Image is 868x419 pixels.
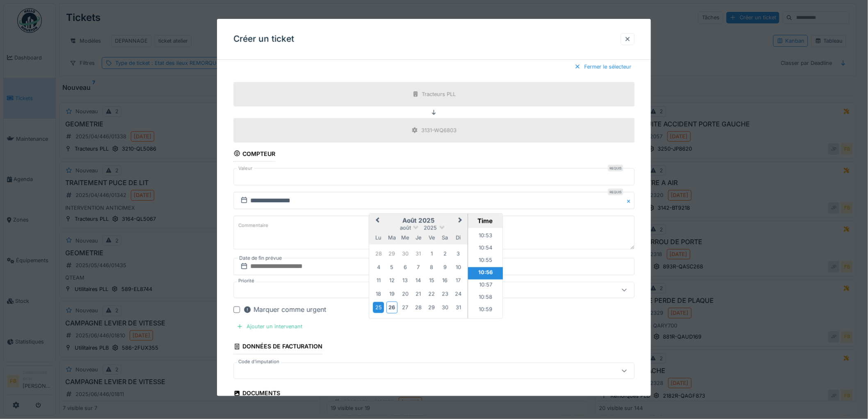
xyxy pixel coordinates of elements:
div: Choose vendredi 22 août 2025 [426,288,437,300]
div: mardi [386,232,397,243]
div: Choose samedi 23 août 2025 [439,288,450,300]
label: Date de fin prévue [238,254,283,263]
div: Choose mardi 12 août 2025 [386,275,397,286]
div: Choose mercredi 6 août 2025 [400,262,411,273]
li: 10:58 [468,292,503,304]
span: 2025 [424,225,437,231]
div: Choose vendredi 1 août 2025 [426,248,437,259]
label: Valeur [237,165,254,172]
div: Choose dimanche 17 août 2025 [453,275,464,286]
div: Choose vendredi 29 août 2025 [426,302,437,313]
div: Données de facturation [233,341,322,355]
div: Compteur [233,147,275,161]
button: Previous Month [370,215,383,228]
div: samedi [439,232,450,243]
h3: Créer un ticket [233,34,294,44]
div: Choose mercredi 13 août 2025 [400,275,411,286]
button: Next Month [455,215,468,228]
div: dimanche [453,232,464,243]
div: Choose mardi 5 août 2025 [386,262,397,273]
div: Choose mercredi 30 juillet 2025 [400,248,411,259]
div: Choose mercredi 20 août 2025 [400,288,411,300]
span: août [400,225,411,231]
div: Choose lundi 28 juillet 2025 [373,248,384,259]
div: Marquer comme urgent [243,305,326,315]
div: Choose lundi 4 août 2025 [373,262,384,273]
div: Choose vendredi 8 août 2025 [426,262,437,273]
li: 10:55 [468,255,503,267]
div: Choose dimanche 31 août 2025 [453,302,464,313]
div: Choose jeudi 28 août 2025 [413,302,424,313]
div: vendredi [426,232,437,243]
label: Code d'imputation [237,359,281,366]
div: Choose vendredi 15 août 2025 [426,275,437,286]
div: Choose jeudi 14 août 2025 [413,275,424,286]
div: Choose lundi 18 août 2025 [373,288,384,300]
div: Requis [608,165,623,172]
div: Choose mercredi 27 août 2025 [400,302,411,313]
li: 10:57 [468,279,503,292]
div: Choose dimanche 24 août 2025 [453,288,464,300]
div: Choose samedi 9 août 2025 [439,262,450,273]
div: Choose jeudi 21 août 2025 [413,288,424,300]
ul: Time [468,228,503,318]
div: Choose mardi 29 juillet 2025 [386,248,397,259]
li: 10:56 [468,267,503,279]
div: Ajouter un intervenant [233,321,306,332]
div: Choose lundi 11 août 2025 [373,275,384,286]
div: Choose mardi 19 août 2025 [386,288,397,300]
label: Priorité [237,278,256,285]
div: Requis [608,189,623,195]
div: Time [470,217,500,225]
div: Month août, 2025 [372,247,465,315]
li: 10:53 [468,230,503,243]
div: Fermer le sélecteur [571,61,635,72]
div: 3131-WQ6803 [421,126,457,134]
div: Documents [233,387,280,401]
div: Choose samedi 2 août 2025 [439,248,450,259]
div: Tracteurs PLL [422,90,456,98]
div: Choose jeudi 7 août 2025 [413,262,424,273]
div: Choose samedi 30 août 2025 [439,302,450,313]
li: 10:54 [468,243,503,255]
div: Choose mardi 26 août 2025 [386,302,397,314]
div: Choose lundi 25 août 2025 [373,302,384,313]
li: 11:00 [468,316,503,329]
div: Choose dimanche 10 août 2025 [453,262,464,273]
div: lundi [373,232,384,243]
h2: août 2025 [369,217,468,224]
div: jeudi [413,232,424,243]
div: mercredi [400,232,411,243]
button: Close [626,192,635,209]
label: Commentaire [237,220,270,231]
div: Choose samedi 16 août 2025 [439,275,450,286]
li: 10:59 [468,304,503,316]
div: Choose jeudi 31 juillet 2025 [413,248,424,259]
div: Choose dimanche 3 août 2025 [453,248,464,259]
